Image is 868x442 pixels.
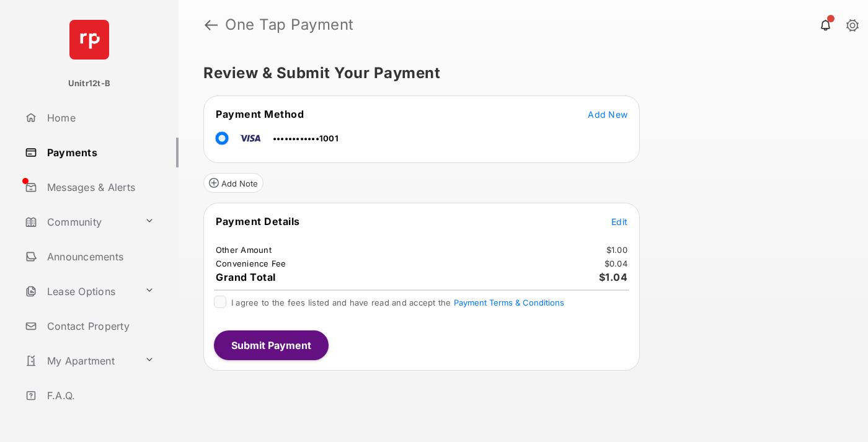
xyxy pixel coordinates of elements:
[216,215,300,228] span: Payment Details
[611,216,627,227] span: Edit
[231,298,564,307] span: I agree to the fees listed and have read and accept the
[588,108,627,120] button: Add New
[588,109,627,120] span: Add New
[20,103,179,133] a: Home
[20,207,139,237] a: Community
[606,244,628,255] td: $1.00
[454,298,564,307] button: I agree to the fees listed and have read and accept the
[68,77,110,90] p: Unitr12t-B
[20,311,179,341] a: Contact Property
[69,20,109,60] img: svg+xml;base64,PHN2ZyB4bWxucz0iaHR0cDovL3d3dy53My5vcmcvMjAwMC9zdmciIHdpZHRoPSI2NCIgaGVpZ2h0PSI2NC...
[203,173,263,193] button: Add Note
[215,244,272,255] td: Other Amount
[20,242,179,272] a: Announcements
[599,271,628,283] span: $1.04
[20,381,179,410] a: F.A.Q.
[20,138,179,167] a: Payments
[216,271,276,283] span: Grand Total
[20,172,179,202] a: Messages & Alerts
[215,258,287,269] td: Convenience Fee
[20,346,139,376] a: My Apartment
[216,108,304,120] span: Payment Method
[225,17,354,32] strong: One Tap Payment
[611,215,627,228] button: Edit
[214,330,329,360] button: Submit Payment
[20,276,139,306] a: Lease Options
[203,66,833,81] h5: Review & Submit Your Payment
[273,133,339,143] span: ••••••••••••1001
[604,258,628,269] td: $0.04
